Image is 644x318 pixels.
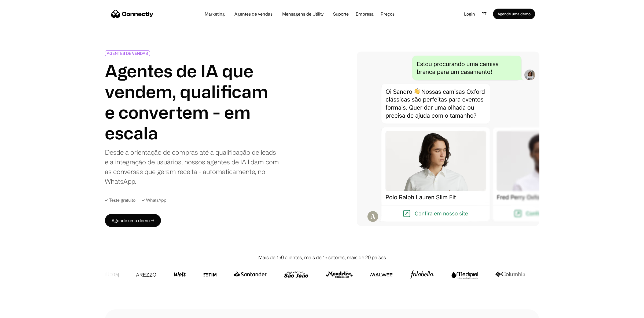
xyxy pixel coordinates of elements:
a: Login [460,10,479,18]
div: AGENTES DE VENDAS [107,51,148,55]
div: Mais de 150 clientes, mais de 15 setores, mais de 20 países [258,254,386,261]
a: Agende uma demo → [105,214,161,227]
h1: Agentes de IA que vendem, qualificam e convertem - em escala [105,60,281,143]
div: ✓ WhatsApp [142,197,167,203]
a: Agende uma demo [493,9,535,19]
a: home [111,10,153,18]
a: Mensagens de Utility [278,12,328,16]
div: ✓ Teste gratuito [105,197,135,203]
a: Suporte [329,12,353,16]
div: Desde a orientação de compras até a qualificação de leads e a integração de usuários, nossos agen... [105,147,281,186]
ul: Language list [11,309,32,316]
div: Empresa [354,10,375,18]
div: pt [481,10,487,18]
div: Empresa [356,10,374,18]
aside: Language selected: Português (Brasil) [5,308,32,316]
a: Marketing [200,12,229,16]
a: Preços [376,12,399,16]
a: Agentes de vendas [230,12,277,16]
div: pt [479,10,493,18]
